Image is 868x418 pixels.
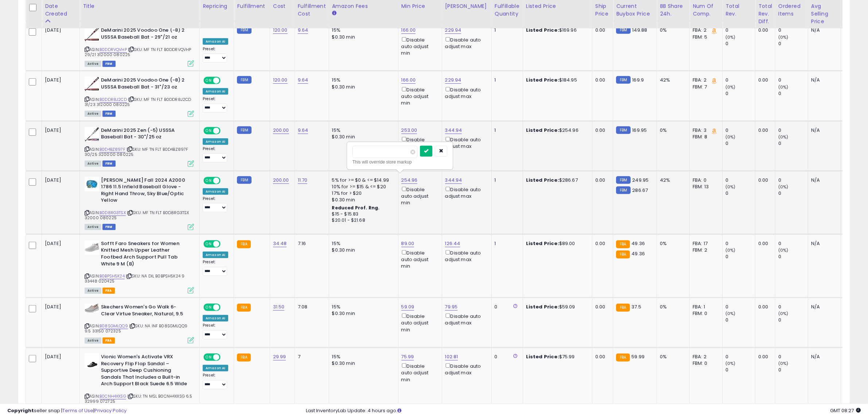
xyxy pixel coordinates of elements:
[204,304,213,311] span: ON
[693,240,717,247] div: FBA: 17
[332,177,393,184] div: 5% for >= $0 & <= $14.99
[298,304,323,310] div: 7.08
[101,240,190,269] b: Sofft Faro Sneakers for Women Knitted Mesh Upper Leather Footbed Arch Support Pull Tab White 9 M (B)
[725,311,736,316] small: (0%)
[778,140,808,147] div: 0
[632,127,647,134] span: 169.95
[203,38,228,45] div: Amazon AI
[204,354,213,360] span: ON
[332,34,393,40] div: $0.30 min
[758,240,770,247] div: 0.00
[45,177,74,184] div: [DATE]
[595,240,607,247] div: 0.00
[526,240,559,247] b: Listed Price:
[526,303,559,310] b: Listed Price:
[203,3,231,10] div: Repricing
[7,407,126,414] div: seller snap | |
[332,127,393,134] div: 15%
[445,3,489,10] div: [PERSON_NAME]
[725,317,755,323] div: 0
[445,76,462,84] a: 229.94
[332,304,393,310] div: 15%
[45,27,74,33] div: [DATE]
[102,61,116,67] span: FBM
[401,303,414,311] a: 59.09
[778,367,808,373] div: 0
[725,3,752,18] div: Total Rev.
[778,127,808,134] div: 0
[660,3,686,18] div: BB Share 24h.
[203,88,228,95] div: Amazon AI
[778,240,808,247] div: 0
[595,77,607,83] div: 0.00
[273,303,285,311] a: 31.50
[45,304,74,310] div: [DATE]
[85,393,192,404] span: | SKU: TN MSL B0CNH4XXSG 6.5 32999 072725
[495,304,517,310] div: 0
[693,127,717,134] div: FBA: 3
[85,210,189,221] span: | SKU: MF TN FLT B0D8RG3TSX 32000 080225
[102,111,116,117] span: FBM
[204,241,213,247] span: ON
[758,3,772,25] div: Total Rev. Diff.
[778,304,808,310] div: 0
[616,251,630,259] small: FBA
[495,27,517,33] div: 1
[778,354,808,360] div: 0
[758,304,770,310] div: 0.00
[778,184,789,190] small: (0%)
[101,27,190,42] b: DeMarini 2025 Voodoo One (-8) 2 USSSA Baseball Bat - 29"/21 oz
[725,177,755,184] div: 0
[100,47,127,53] a: B0DDRVQVHP
[237,76,251,84] small: FBM
[811,77,835,83] div: N/A
[203,252,228,258] div: Amazon AI
[85,240,194,293] div: ASIN:
[693,3,719,18] div: Num of Comp.
[660,240,684,247] div: 0%
[101,177,190,206] b: [PERSON_NAME] Fall 2024 A2000 1786 11.5 Infield Baseball Glove - Right Hand Throw, Sky Blue/Optic...
[273,353,286,360] a: 29.99
[725,240,755,247] div: 0
[85,27,99,42] img: 41lJylwUsHL._SL40_.jpg
[332,184,393,190] div: 10% for >= $15 & <= $20
[693,184,717,190] div: FBM: 13
[101,304,190,319] b: Skechers Women's Go Walk 6-Clear Virtue Sneaker, Natural, 9.5
[660,27,684,33] div: 0%
[632,187,648,194] span: 286.67
[616,3,654,18] div: Current Buybox Price
[811,3,838,25] div: Avg Selling Price
[526,353,559,360] b: Listed Price:
[495,354,517,360] div: 0
[445,240,460,247] a: 126.44
[203,365,228,371] div: Amazon AI
[332,197,393,203] div: $0.30 min
[495,177,517,184] div: 1
[219,354,231,360] span: OFF
[203,96,228,113] div: Preset:
[725,77,755,83] div: 0
[85,240,99,255] img: 315vywjzLLL._SL40_.jpg
[85,146,188,157] span: | SKU: MF TN FLT B0D4BZ897F 30/25 320000 080225
[203,260,228,276] div: Preset:
[632,76,644,83] span: 169.9
[495,240,517,247] div: 1
[660,127,684,134] div: 0%
[45,240,74,247] div: [DATE]
[219,78,231,84] span: OFF
[616,126,630,134] small: FBM
[758,354,770,360] div: 0.00
[102,161,116,167] span: FBM
[595,3,610,18] div: Ship Price
[660,177,684,184] div: 42%
[616,176,630,184] small: FBM
[725,247,736,253] small: (0%)
[693,360,717,367] div: FBM: 0
[725,304,755,310] div: 0
[725,184,736,190] small: (0%)
[725,354,755,360] div: 0
[401,312,436,333] div: Disable auto adjust min
[526,177,587,184] div: $286.67
[811,177,835,184] div: N/A
[85,161,101,167] span: All listings currently available for purchase on Amazon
